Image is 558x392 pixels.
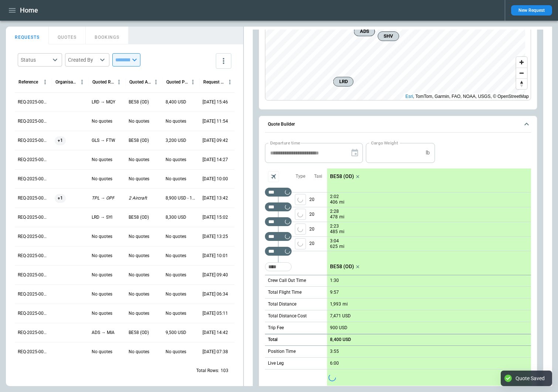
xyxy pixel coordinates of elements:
div: Quote Builder [265,143,531,385]
p: No quotes [92,176,112,182]
p: LRD → MQY [92,99,115,105]
p: No quotes [92,291,112,297]
button: Reference column menu [40,77,50,87]
p: 2:28 [330,209,339,214]
p: BE58 (OD) [129,137,149,144]
button: more [216,53,231,69]
p: 7,471 USD [330,313,351,319]
p: 08/27/2025 06:34 [203,291,228,297]
div: Quoted Route [92,79,114,85]
p: Live Leg [268,360,284,367]
button: Reset bearing to north [516,78,527,89]
p: 478 [330,214,338,220]
p: REQ-2025-000267 [18,214,49,221]
p: 08/26/2025 07:38 [203,349,228,355]
p: 09/11/2025 15:46 [203,99,228,105]
button: New Request [511,5,552,16]
div: Not found [265,188,292,197]
p: 103 [221,368,228,374]
div: Quoted Price [166,79,188,85]
h1: Home [20,6,38,15]
div: Status [21,56,50,64]
p: BE58 (OD) [129,214,149,221]
p: GLS → FTW [92,137,115,144]
p: 8,400 USD [330,337,351,342]
div: Too short [265,262,292,271]
p: 9,500 USD [166,330,186,336]
p: REQ-2025-000260 [18,349,49,355]
p: No quotes [92,118,112,125]
p: No quotes [129,291,149,297]
span: SHV [381,33,396,40]
div: Quoted Aircraft [129,79,151,85]
button: Organisation column menu [77,77,87,87]
p: 20 [309,207,327,222]
button: Request Created At (UTC-05:00) column menu [225,77,235,87]
p: Total Distance Cost [268,313,307,319]
p: REQ-2025-000263 [18,291,49,297]
p: No quotes [166,157,186,163]
p: 09/05/2025 10:00 [203,176,228,182]
p: 09/11/2025 09:42 [203,137,228,144]
button: left aligned [295,194,306,205]
p: Total Distance [268,301,296,307]
p: REQ-2025-000272 [18,118,49,125]
p: 900 USD [330,325,347,331]
p: 09/08/2025 14:27 [203,157,228,163]
p: REQ-2025-000264 [18,272,49,278]
p: No quotes [129,272,149,278]
p: REQ-2025-000262 [18,310,49,317]
p: No quotes [166,234,186,240]
span: +1 [55,189,66,208]
button: BOOKINGS [86,27,129,44]
p: REQ-2025-000266 [18,234,49,240]
div: Reference [18,79,38,85]
button: Quoted Aircraft column menu [151,77,161,87]
p: REQ-2025-000261 [18,330,49,336]
p: lb [426,150,430,156]
p: No quotes [92,253,112,259]
p: No quotes [129,176,149,182]
div: Not found [265,217,292,226]
p: 406 [330,199,338,205]
span: Aircraft selection [268,171,279,182]
button: Zoom out [516,68,527,78]
p: No quotes [166,118,186,125]
span: Type of sector [295,194,306,205]
p: No quotes [129,253,149,259]
p: 3:55 [330,349,339,354]
span: Type of sector [295,238,306,249]
div: Organisation [55,79,77,85]
p: 09/11/2025 11:54 [203,118,228,125]
p: mi [339,243,344,250]
div: Quote Saved [516,375,545,382]
div: Too short [265,232,292,241]
p: 20 [309,192,327,207]
p: No quotes [166,272,186,278]
p: Total Rows: [196,368,219,374]
span: LRD [336,78,350,85]
p: mi [343,301,348,307]
label: Cargo Weight [371,140,398,146]
p: No quotes [129,118,149,125]
p: No quotes [129,234,149,240]
p: No quotes [166,253,186,259]
span: Type of sector [295,209,306,220]
p: 1,993 [330,301,341,307]
button: REQUESTS [6,27,49,44]
div: scrollable content [327,168,531,386]
p: No quotes [92,349,112,355]
button: left aligned [295,209,306,220]
p: REQ-2025-000270 [18,157,49,163]
div: Request Created At (UTC-05:00) [203,79,225,85]
p: REQ-2025-000265 [18,253,49,259]
p: 2 Aircraft [129,195,147,201]
p: No quotes [92,272,112,278]
p: 6:00 [330,361,339,366]
p: BE58 (OD) [129,99,149,105]
p: 09/03/2025 10:01 [203,253,228,259]
p: mi [339,199,344,205]
div: Not found [265,202,292,211]
p: BE58 (OD) [129,330,149,336]
p: 8,900 USD - 10,200 USD [166,195,197,201]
